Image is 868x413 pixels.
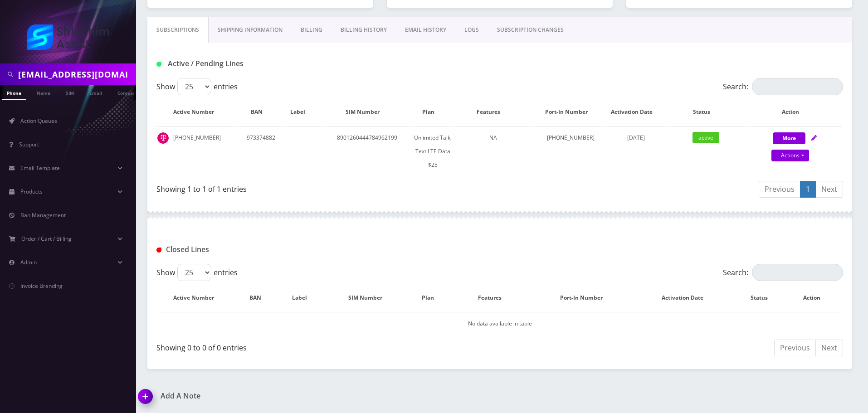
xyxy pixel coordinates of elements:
h1: Closed Lines [156,245,376,254]
th: Features: activate to sort column ascending [453,99,534,125]
a: Subscriptions [147,17,209,43]
td: 973374882 [239,126,283,176]
img: Shluchim Assist [27,24,109,50]
a: Name [32,85,55,99]
a: EMAIL HISTORY [396,17,455,43]
td: 8901260444784962199 [321,126,413,176]
th: Action : activate to sort column ascending [790,285,842,311]
th: Label: activate to sort column ascending [284,99,321,125]
td: No data available in table [157,312,842,335]
span: Products [20,188,43,195]
td: [PHONE_NUMBER] [157,126,239,176]
th: Port-In Number: activate to sort column ascending [536,285,636,311]
label: Search: [723,78,843,95]
input: Search: [752,264,843,281]
th: Port-In Number: activate to sort column ascending [535,99,607,125]
div: Showing 1 to 1 of 1 entries [156,180,493,194]
a: Actions [771,150,809,161]
a: SUBSCRIPTION CHANGES [488,17,573,43]
h1: Active / Pending Lines [156,59,376,68]
input: Search in Company [18,66,134,83]
a: LOGS [455,17,488,43]
a: Billing [292,17,332,43]
th: SIM Number: activate to sort column ascending [328,285,411,311]
input: Search: [752,78,843,95]
th: Activation Date: activate to sort column ascending [637,285,737,311]
img: Closed Lines [156,248,161,253]
a: Billing History [332,17,396,43]
span: Email Template [20,164,60,172]
a: Add A Note [138,392,493,400]
label: Show entries [156,264,238,281]
a: Shipping Information [209,17,292,43]
th: Active Number: activate to sort column descending [157,285,239,311]
th: Features: activate to sort column ascending [454,285,535,311]
a: Phone [2,85,26,100]
div: Showing 0 to 0 of 0 entries [156,339,493,353]
span: Invoice Branding [20,282,63,290]
th: Label: activate to sort column ascending [281,285,328,311]
th: BAN: activate to sort column ascending [239,285,280,311]
select: Showentries [177,264,211,281]
span: Ban Management [20,211,66,219]
th: Status: activate to sort column ascending [738,285,790,311]
th: Activation Date: activate to sort column ascending [608,99,664,125]
th: Active Number: activate to sort column ascending [157,99,239,125]
a: 1 [800,181,816,198]
button: More [773,132,805,144]
th: Plan: activate to sort column ascending [412,285,453,311]
th: Plan: activate to sort column ascending [414,99,452,125]
a: Company [113,85,143,99]
th: SIM Number: activate to sort column ascending [321,99,413,125]
a: Previous [759,181,800,198]
a: Next [815,181,843,198]
span: Order / Cart / Billing [21,235,72,243]
a: Email [85,85,107,99]
img: t_img.png [157,132,169,144]
span: Action Queues [20,117,57,125]
span: active [692,132,719,143]
th: Status: activate to sort column ascending [665,99,746,125]
span: Support [19,141,39,148]
label: Show entries [156,78,238,95]
span: [DATE] [627,134,645,141]
a: Next [815,340,843,356]
th: BAN: activate to sort column ascending [239,99,283,125]
a: SIM [61,85,78,99]
td: Unlimited Talk, Text LTE Data $25 [414,126,452,176]
td: NA [453,126,534,176]
td: [PHONE_NUMBER] [535,126,607,176]
select: Showentries [177,78,211,95]
th: Action: activate to sort column ascending [747,99,842,125]
span: Admin [20,258,37,266]
a: Previous [774,340,816,356]
label: Search: [723,264,843,281]
img: Active / Pending Lines [156,62,161,67]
